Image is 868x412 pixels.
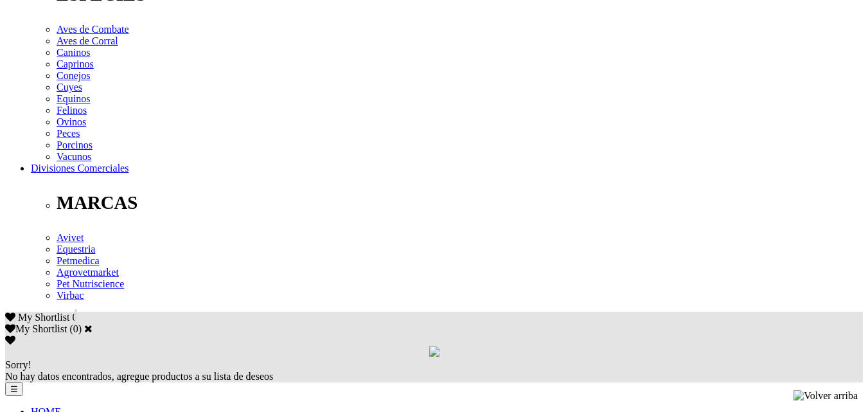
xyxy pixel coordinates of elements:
[18,312,69,323] span: My Shortlist
[57,35,118,46] a: Aves de Corral
[5,359,863,382] div: No hay datos encontrados, agregue productos a su lista de deseos
[57,278,124,289] a: Pet Nutriscience
[5,323,67,334] label: My Shortlist
[57,82,82,93] a: Cuyes
[5,359,31,370] span: Sorry!
[57,47,90,58] a: Caninos
[57,105,87,116] a: Felinos
[57,192,863,213] p: MARCAS
[793,390,858,402] img: Volver arriba
[57,267,119,278] a: Agrovetmarket
[429,346,439,357] img: loading.gif
[57,116,86,127] a: Ovinos
[57,290,84,301] a: Virbac
[84,323,93,334] a: Cerrar
[57,139,93,150] a: Porcinos
[57,151,91,162] a: Vacunos
[31,163,128,174] a: Divisiones Comerciales
[57,255,100,266] a: Petmedica
[57,232,84,243] a: Avivet
[69,323,82,334] span: ( )
[57,128,80,139] a: Peces
[72,312,77,323] span: 0
[57,93,90,104] a: Equinos
[57,70,90,81] a: Conejos
[57,24,129,35] a: Aves de Combate
[57,244,95,255] a: Equestria
[57,58,94,69] a: Caprinos
[73,323,78,334] label: 0
[5,382,23,396] button: ☰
